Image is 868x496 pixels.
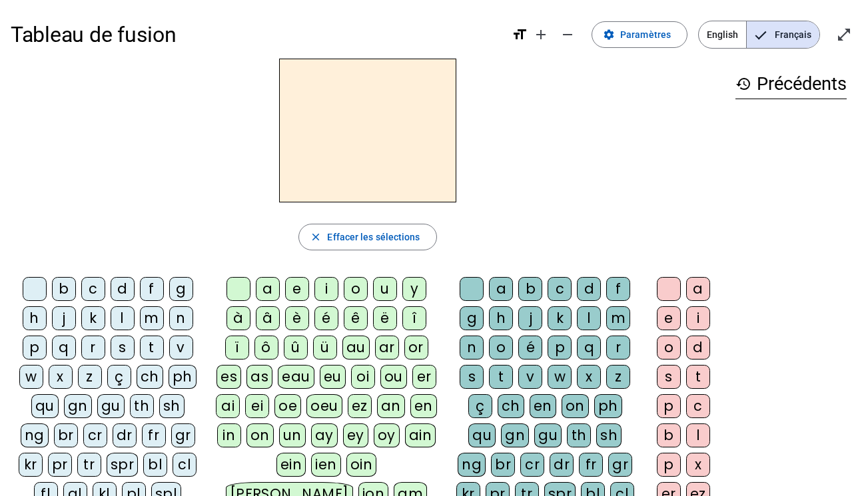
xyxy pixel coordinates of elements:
div: e [657,306,681,330]
div: eau [278,365,314,389]
button: Augmenter la taille de la police [528,21,554,48]
div: ch [137,365,163,389]
div: t [489,365,513,389]
div: a [256,277,280,301]
div: br [54,423,78,447]
div: o [657,336,681,360]
div: à [226,306,250,330]
mat-icon: add [533,27,549,43]
mat-button-toggle-group: Language selection [698,21,820,49]
div: ar [375,336,399,360]
div: h [489,306,513,330]
div: cr [83,423,107,447]
div: fr [142,423,166,447]
div: c [686,394,710,418]
div: w [19,365,43,389]
div: g [460,306,484,330]
div: d [577,277,601,301]
div: c [548,277,572,301]
div: p [23,336,47,360]
div: ien [311,453,341,477]
div: cl [173,453,197,477]
div: gn [501,423,529,447]
div: in [217,423,241,447]
div: on [562,394,589,418]
div: br [491,453,515,477]
div: cr [520,453,544,477]
div: en [410,394,437,418]
div: ei [245,394,269,418]
div: p [548,336,572,360]
div: oeu [306,394,342,418]
div: ü [313,336,337,360]
div: as [246,365,272,389]
div: x [49,365,73,389]
mat-icon: close [310,231,322,243]
div: l [577,306,601,330]
mat-icon: history [735,76,751,92]
span: Français [747,21,819,48]
div: ph [169,365,197,389]
div: ng [458,453,486,477]
div: ch [498,394,524,418]
div: ë [373,306,397,330]
div: i [686,306,710,330]
button: Effacer les sélections [298,224,436,250]
div: k [81,306,105,330]
div: q [577,336,601,360]
div: un [279,423,306,447]
div: c [81,277,105,301]
div: a [489,277,513,301]
button: Paramètres [592,21,687,48]
div: gu [97,394,125,418]
div: b [52,277,76,301]
span: Paramètres [620,27,671,43]
div: q [52,336,76,360]
div: v [518,365,542,389]
div: ay [311,423,338,447]
div: f [140,277,164,301]
div: s [111,336,135,360]
div: dr [550,453,574,477]
div: y [402,277,426,301]
div: r [606,336,630,360]
div: oi [351,365,375,389]
div: d [111,277,135,301]
div: è [285,306,309,330]
div: tr [77,453,101,477]
div: b [518,277,542,301]
div: gr [171,423,195,447]
mat-icon: open_in_full [836,27,852,43]
div: g [169,277,193,301]
div: j [518,306,542,330]
div: l [686,423,710,447]
div: n [460,336,484,360]
span: Effacer les sélections [327,229,420,245]
div: ï [225,336,249,360]
div: j [52,306,76,330]
div: é [518,336,542,360]
div: ph [594,394,622,418]
div: oin [346,453,377,477]
div: kr [19,453,43,477]
div: o [344,277,368,301]
div: u [373,277,397,301]
div: gu [534,423,562,447]
div: p [657,394,681,418]
div: z [606,365,630,389]
div: sh [159,394,185,418]
div: x [577,365,601,389]
div: ê [344,306,368,330]
div: w [548,365,572,389]
div: ain [405,423,436,447]
div: f [606,277,630,301]
div: t [140,336,164,360]
div: p [657,453,681,477]
button: Diminuer la taille de la police [554,21,581,48]
div: ç [468,394,492,418]
div: er [412,365,436,389]
div: fr [579,453,603,477]
button: Entrer en plein écran [831,21,857,48]
div: bl [143,453,167,477]
div: dr [113,423,137,447]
